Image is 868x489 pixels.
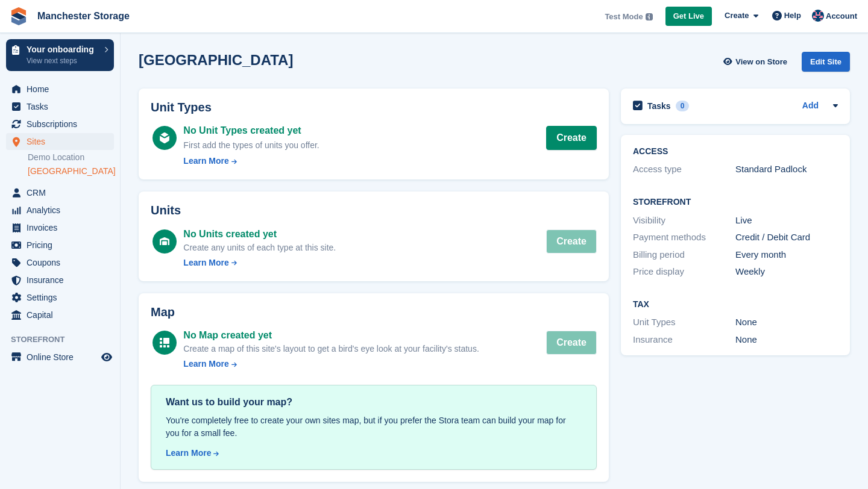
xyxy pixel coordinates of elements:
[802,52,850,76] a: Edit Site
[6,307,114,323] a: menu
[605,11,643,23] span: Test Mode
[6,202,114,219] a: menu
[784,10,801,22] span: Help
[151,204,597,217] h2: Units
[139,52,293,68] h2: [GEOGRAPHIC_DATA]
[6,237,114,254] a: menu
[826,10,857,22] span: Account
[183,155,319,167] a: Learn More
[27,254,99,271] span: Coupons
[546,229,597,254] button: Create
[28,152,114,163] a: Demo Location
[633,214,735,228] div: Visibility
[160,338,169,347] img: map-icn-white-8b231986280072e83805622d3debb4903e2986e43859118e7b4002611c8ef794.svg
[183,140,319,150] span: First add the types of units you offer.
[183,343,479,355] div: Create a map of this site's layout to get a bird's eye look at your facility's status.
[633,147,838,157] h2: ACCESS
[735,214,838,228] div: Live
[633,300,838,310] h2: Tax
[665,7,712,26] a: Get Live
[6,349,114,366] a: menu
[633,231,735,244] div: Payment methods
[27,55,98,66] p: View next steps
[33,6,134,26] a: Manchester Storage
[151,305,597,319] h2: Map
[6,254,114,271] a: menu
[6,219,114,236] a: menu
[673,10,704,22] span: Get Live
[6,98,114,115] a: menu
[6,133,114,150] a: menu
[183,358,228,370] div: Learn More
[6,272,114,288] a: menu
[6,289,114,306] a: menu
[183,328,479,343] div: No Map created yet
[647,101,671,111] h2: Tasks
[183,257,336,269] a: Learn More
[99,350,114,364] a: Preview store
[646,13,653,20] img: icon-info-grey-7440780725fd019a000dd9b08b2336e03edf1995a4989e88bcd33f0948082b44.svg
[735,333,838,347] div: None
[6,116,114,132] a: menu
[633,265,735,279] div: Price display
[27,349,99,366] span: Online Store
[633,198,838,207] h2: Storefront
[183,227,336,241] div: No Units created yet
[166,447,211,459] div: Learn More
[546,126,597,150] a: Create
[27,237,99,254] span: Pricing
[735,56,787,68] span: View on Store
[27,116,99,132] span: Subscriptions
[27,289,99,306] span: Settings
[802,99,819,113] a: Add
[27,133,99,150] span: Sites
[6,81,114,98] a: menu
[166,414,582,440] div: You're completely free to create your own sites map, but if you prefer the Stora team can build y...
[183,155,228,167] div: Learn More
[633,333,735,347] div: Insurance
[183,123,319,138] div: No Unit Types created yet
[633,248,735,262] div: Billing period
[27,98,99,115] span: Tasks
[546,331,597,355] button: Create
[676,101,690,111] div: 0
[160,237,169,246] img: unit-icn-white-d235c252c4782ee186a2df4c2286ac11bc0d7b43c5caf8ab1da4ff888f7e7cf9.svg
[166,395,582,410] div: Want us to build your map?
[27,81,99,98] span: Home
[183,257,228,269] div: Learn More
[735,231,838,244] div: Credit / Debit Card
[27,45,98,54] p: Your onboarding
[633,163,735,176] div: Access type
[27,307,99,323] span: Capital
[633,316,735,329] div: Unit Types
[27,184,99,201] span: CRM
[160,132,169,143] img: unit-type-icn-white-16d13ffa02960716e5f9c6ef3da9be9de4fcf26b26518e163466bdfb0a71253c.svg
[6,39,114,71] a: Your onboarding View next steps
[183,358,479,370] a: Learn More
[722,52,792,72] a: View on Store
[166,447,582,459] a: Learn More
[802,52,850,72] div: Edit Site
[735,248,838,262] div: Every month
[27,272,99,288] span: Insurance
[183,241,336,254] div: Create any units of each type at this site.
[28,166,114,177] a: [GEOGRAPHIC_DATA]
[151,101,597,114] h2: Unit Types
[6,184,114,201] a: menu
[735,316,838,329] div: None
[10,7,28,25] img: stora-icon-8386f47178a22dfd0bd8f6a31ec36ba5ce8667c1dd55bd0f319d3a0aa187defe.svg
[735,265,838,279] div: Weekly
[735,163,838,176] div: Standard Padlock
[11,334,120,346] span: Storefront
[27,219,99,236] span: Invoices
[27,202,99,219] span: Analytics
[725,10,749,22] span: Create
